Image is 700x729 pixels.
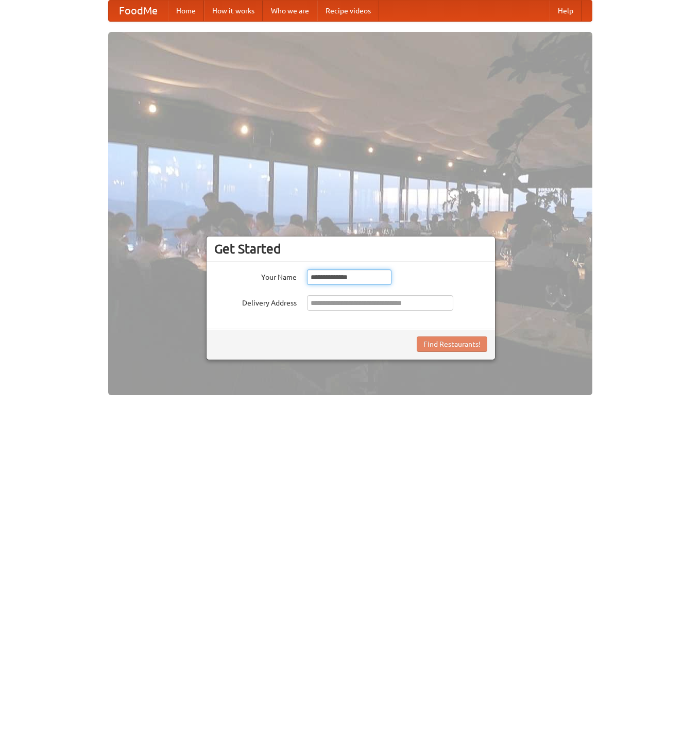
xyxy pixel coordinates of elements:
[204,1,263,21] a: How it works
[214,269,297,282] label: Your Name
[214,241,487,257] h3: Get Started
[550,1,582,21] a: Help
[263,1,317,21] a: Who we are
[417,336,487,352] button: Find Restaurants!
[168,1,204,21] a: Home
[317,1,379,21] a: Recipe videos
[214,295,297,308] label: Delivery Address
[109,1,168,21] a: FoodMe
